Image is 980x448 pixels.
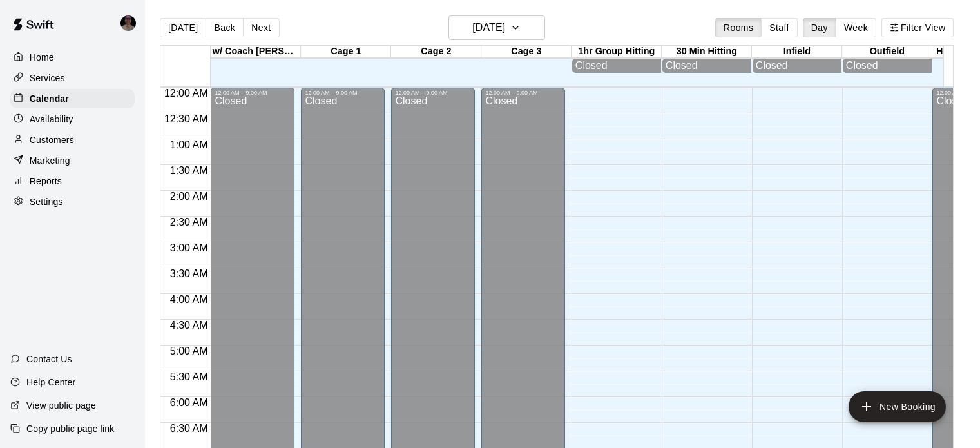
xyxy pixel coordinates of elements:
div: Closed [575,60,658,72]
span: 1:00 AM [167,139,211,150]
span: 5:00 AM [167,346,211,356]
button: Staff [761,18,798,37]
button: Next [243,18,279,37]
p: View public page [26,399,96,412]
div: Cage 2 [391,46,481,58]
div: Cage 3 [481,46,572,58]
div: Closed [666,60,748,72]
span: 6:00 AM [167,397,211,408]
p: Home [30,51,54,64]
p: Settings [30,195,63,208]
img: Allen Quinney [120,15,136,31]
button: Day [803,18,836,37]
button: Filter View [881,18,954,37]
button: Week [836,18,876,37]
span: 4:00 AM [167,294,211,305]
p: Reports [30,175,62,188]
button: Rooms [715,18,762,37]
a: Home [10,48,135,67]
button: [DATE] [448,15,545,40]
a: Availability [10,110,135,129]
a: Marketing [10,151,135,170]
div: Infield [752,46,842,58]
div: 1hr Group Hitting [572,46,662,58]
p: Customers [30,133,74,146]
p: Copy public page link [26,422,114,435]
button: [DATE] [160,18,206,37]
span: 2:00 AM [167,191,211,202]
div: w/ Coach [PERSON_NAME] [211,46,301,58]
button: Back [206,18,244,37]
h6: [DATE] [472,19,505,37]
a: Customers [10,130,135,150]
div: 12:00 AM – 9:00 AM [305,90,381,96]
span: 12:00 AM [161,88,211,99]
div: Allen Quinney [118,10,145,36]
span: 6:30 AM [167,423,211,434]
span: 5:30 AM [167,371,211,382]
span: 4:30 AM [167,320,211,331]
div: Closed [846,60,928,72]
p: Help Center [26,376,75,389]
a: Reports [10,171,135,191]
div: Cage 1 [301,46,391,58]
p: Marketing [30,154,70,167]
div: 12:00 AM – 9:00 AM [395,90,471,96]
p: Contact Us [26,353,72,365]
a: Services [10,68,135,88]
span: 12:30 AM [161,113,211,124]
div: Outfield [842,46,932,58]
span: 1:30 AM [167,165,211,176]
div: Closed [756,60,838,72]
div: 12:00 AM – 9:00 AM [215,90,291,96]
span: 2:30 AM [167,217,211,228]
span: 3:00 AM [167,242,211,253]
div: 12:00 AM – 9:00 AM [485,90,561,96]
button: add [849,391,946,422]
p: Availability [30,113,73,126]
a: Calendar [10,89,135,108]
a: Settings [10,192,135,211]
span: 3:30 AM [167,268,211,279]
div: 30 Min Hitting [662,46,752,58]
p: Services [30,72,65,84]
p: Calendar [30,92,69,105]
